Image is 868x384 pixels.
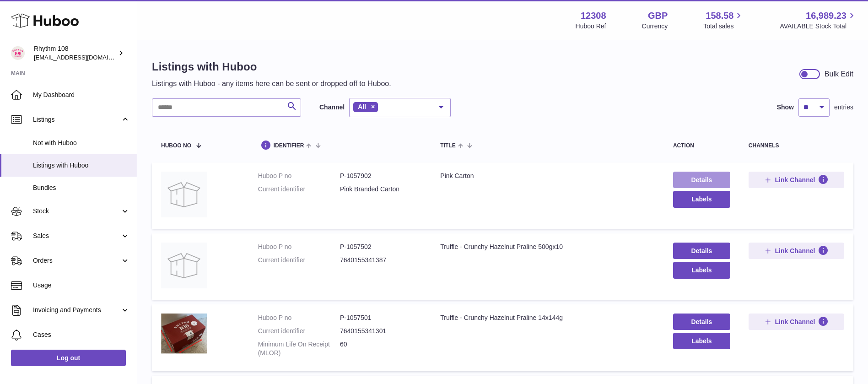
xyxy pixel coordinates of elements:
dd: Pink Branded Carton [340,185,422,194]
button: Link Channel [749,172,844,188]
div: Currency [642,22,668,31]
a: 158.58 Total sales [703,10,744,31]
div: action [673,143,730,149]
span: [EMAIL_ADDRESS][DOMAIN_NAME] [34,54,135,61]
dt: Current identifier [258,327,340,335]
dd: P-1057502 [340,243,422,251]
span: Invoicing and Payments [33,306,120,314]
button: Link Channel [749,243,844,259]
span: 158.58 [706,10,733,22]
span: Huboo no [161,143,191,149]
span: AVAILABLE Stock Total [780,22,857,31]
img: orders@rhythm108.com [11,46,25,60]
span: Usage [33,281,130,290]
span: My Dashboard [33,91,130,99]
button: Labels [673,333,730,349]
dd: P-1057501 [340,314,422,322]
dt: Huboo P no [258,314,340,322]
h1: Listings with Huboo [152,59,391,74]
span: title [440,143,455,149]
span: Not with Huboo [33,139,130,147]
a: 16,989.23 AVAILABLE Stock Total [780,10,857,31]
dt: Huboo P no [258,172,340,180]
a: Details [673,172,730,188]
span: Sales [33,232,120,240]
span: All [358,103,366,110]
div: Truffle - Crunchy Hazelnut Praline 14x144g [440,314,655,322]
dt: Huboo P no [258,243,340,251]
label: Show [777,103,794,112]
span: Link Channel [775,247,815,255]
span: Stock [33,207,120,216]
dd: 7640155341387 [340,256,422,265]
div: Truffle - Crunchy Hazelnut Praline 500gx10 [440,243,655,251]
img: Truffle - Crunchy Hazelnut Praline 500gx10 [161,243,207,288]
a: Details [673,314,730,330]
dd: 60 [340,340,422,357]
div: Huboo Ref [576,22,606,31]
div: channels [749,143,844,149]
div: Rhythm 108 [34,44,116,62]
div: Bulk Edit [825,69,853,79]
button: Labels [673,262,730,278]
span: Link Channel [775,176,815,184]
span: Listings [33,115,120,124]
button: Link Channel [749,314,844,330]
img: Truffle - Crunchy Hazelnut Praline 14x144g [161,314,207,354]
span: Bundles [33,184,130,192]
span: identifier [274,143,304,149]
dt: Minimum Life On Receipt (MLOR) [258,340,340,357]
a: Details [673,243,730,259]
span: Listings with Huboo [33,161,130,170]
span: entries [834,103,853,112]
strong: GBP [648,10,668,22]
dd: P-1057902 [340,172,422,180]
span: Link Channel [775,318,815,326]
dt: Current identifier [258,256,340,265]
img: Pink Carton [161,172,207,217]
a: Log out [11,350,126,366]
div: Pink Carton [440,172,655,180]
p: Listings with Huboo - any items here can be sent or dropped off to Huboo. [152,79,391,89]
span: Cases [33,330,130,339]
dt: Current identifier [258,185,340,194]
dd: 7640155341301 [340,327,422,335]
span: 16,989.23 [806,10,846,22]
strong: 12308 [581,10,606,22]
label: Channel [319,103,345,112]
button: Labels [673,191,730,207]
span: Orders [33,256,120,265]
span: Total sales [703,22,744,31]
